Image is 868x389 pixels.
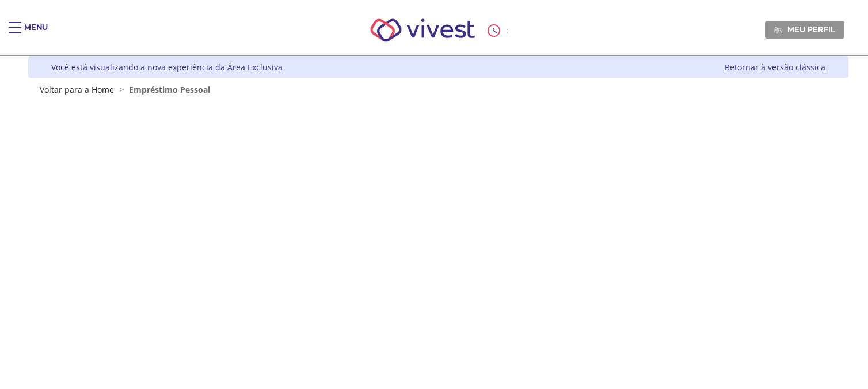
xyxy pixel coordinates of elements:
[116,84,127,95] span: >
[725,62,825,73] a: Retornar à versão clássica
[787,24,835,35] span: Meu perfil
[40,84,114,95] a: Voltar para a Home
[20,56,848,389] div: Vivest
[357,6,488,55] img: Vivest
[765,21,844,38] a: Meu perfil
[51,62,283,73] div: Você está visualizando a nova experiência da Área Exclusiva
[774,26,782,35] img: Meu perfil
[24,22,48,45] div: Menu
[488,24,511,37] div: :
[129,84,210,95] span: Empréstimo Pessoal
